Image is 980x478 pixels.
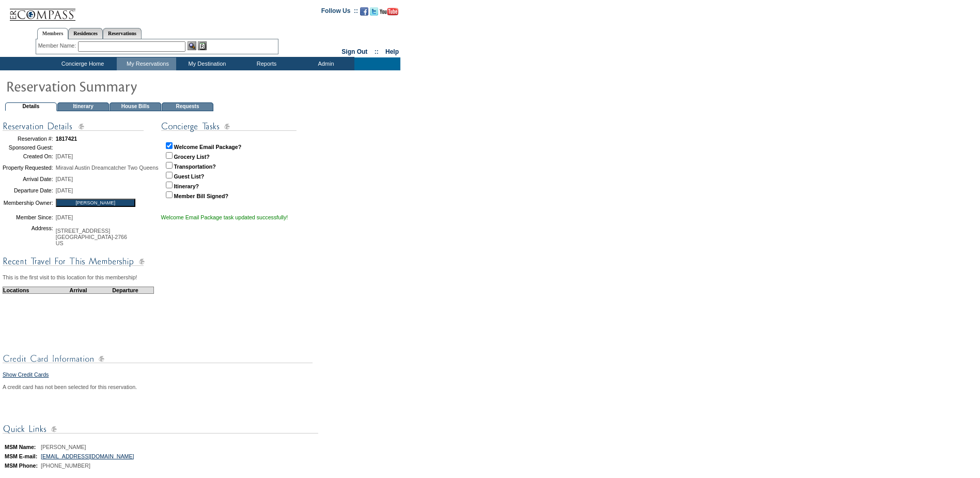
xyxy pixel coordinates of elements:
a: Sign Out [341,48,367,55]
strong: Member Bill Signed? [174,193,228,199]
td: Itinerary [57,102,109,111]
td: Member Since: [3,210,53,225]
td: Reports [236,57,295,70]
a: Become our fan on Facebook [360,10,368,17]
strong: Package? [216,144,242,150]
td: Departure [97,287,154,293]
div: Member Name: [38,41,78,50]
a: Residences [68,28,103,39]
a: Show Credit Cards [3,371,49,378]
td: Property Requested: [3,162,53,173]
a: Help [385,48,399,55]
a: Reservations [103,28,142,39]
span: [STREET_ADDRESS] [GEOGRAPHIC_DATA]-2766 US [56,228,127,246]
strong: Guest List? [174,173,205,180]
input: [PERSON_NAME] [56,199,135,207]
td: Address: [3,225,53,249]
img: subTtlConQuickLinks.gif [3,423,318,436]
b: MSM E-mail: [5,453,37,459]
span: [DATE] [56,187,73,193]
td: Admin [295,57,354,70]
td: Sponsored Guest: [3,144,53,151]
td: Departure Date: [3,185,53,196]
td: Arrival [59,287,97,293]
a: [EMAIL_ADDRESS][DOMAIN_NAME] [41,453,134,459]
span: [PERSON_NAME] [41,444,86,450]
div: Welcome Email Package task updated successfully! [161,214,317,220]
img: View [188,41,196,50]
td: Reservation #: [3,133,53,144]
span: This is the first visit to this location for this membership! [3,274,137,280]
strong: Transportation? [174,163,216,170]
div: A credit card has not been selected for this reservation. [3,384,317,390]
a: Members [37,28,69,39]
img: subTtlCreditCard.gif [3,352,313,365]
td: Locations [3,287,60,293]
td: Follow Us :: [321,6,358,19]
img: Reservations [198,41,207,50]
td: Details [5,102,57,111]
strong: Grocery List? [174,154,210,160]
strong: Welcome Email [174,144,214,150]
img: Subscribe to our YouTube Channel [380,8,398,16]
strong: Itinerary? [174,183,199,189]
a: Subscribe to our YouTube Channel [380,10,398,17]
img: Follow us on Twitter [370,7,378,16]
img: subTtlConRecTravel.gif [3,255,145,268]
span: Miraval Austin Dreamcatcher Two Queens [56,165,159,171]
span: :: [375,48,379,55]
a: Follow us on Twitter [370,10,378,17]
b: MSM Phone: [5,462,38,469]
span: [DATE] [56,176,73,182]
td: House Bills [110,102,161,111]
span: [PHONE_NUMBER] [41,462,90,469]
b: MSM Name: [5,444,36,450]
img: pgTtlResSummary.gif [6,76,212,96]
img: Become our fan on Facebook [360,7,368,16]
td: Arrival Date: [3,173,53,185]
span: 1817421 [56,136,77,142]
td: Requests [162,102,213,111]
td: My Destination [176,57,236,70]
img: subTtlConTasks.gif [161,120,297,133]
img: subTtlConResDetails.gif [3,120,145,133]
td: Created On: [3,151,53,162]
td: Concierge Home [46,57,117,70]
td: My Reservations [117,57,176,70]
td: Membership Owner: [3,196,53,210]
span: [DATE] [56,153,73,159]
span: [DATE] [56,214,73,220]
